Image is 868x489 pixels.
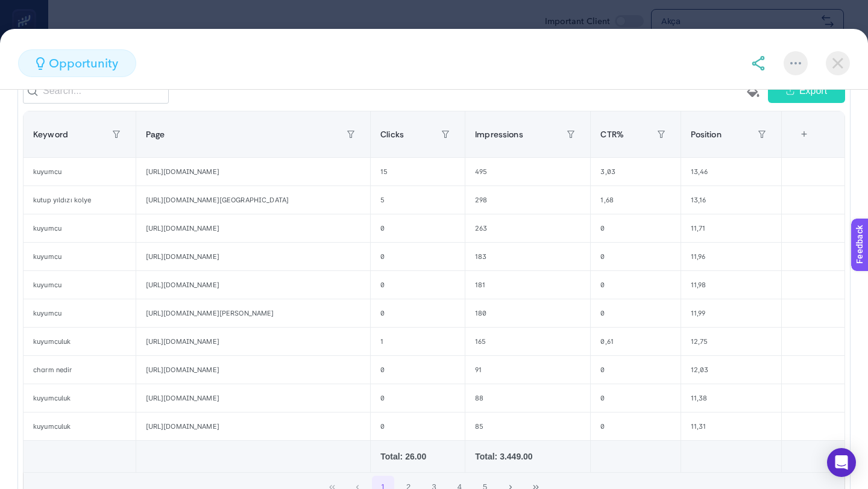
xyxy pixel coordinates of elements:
[691,129,722,139] span: Position
[790,62,801,64] img: More options
[465,243,590,270] div: 183
[681,413,781,440] div: 11,31
[136,186,371,214] div: [URL][DOMAIN_NAME][GEOGRAPHIC_DATA]
[465,271,590,299] div: 181
[24,328,136,355] div: kuyumculuk
[591,356,680,384] div: 0
[465,328,590,355] div: 165
[24,271,136,299] div: kuyumcu
[793,121,816,148] div: +
[24,384,136,412] div: kuyumculuk
[465,158,590,185] div: 495
[591,186,680,214] div: 1,68
[380,450,455,463] div: Total: 26.00
[768,79,845,103] button: Export
[136,413,371,440] div: [URL][DOMAIN_NAME]
[49,54,118,72] span: opportunity
[681,243,781,270] div: 11,96
[371,384,465,412] div: 0
[24,158,136,185] div: kuyumcu
[146,129,165,139] span: Page
[24,186,136,214] div: kutup yıldızı kolye
[681,328,781,355] div: 12,75
[475,129,523,139] span: Impressions
[36,57,45,70] img: opportunity
[371,214,465,242] div: 0
[465,356,590,384] div: 91
[591,214,680,242] div: 0
[371,299,465,327] div: 0
[136,299,371,327] div: [URL][DOMAIN_NAME][PERSON_NAME]
[475,450,580,463] div: Total: 3.449.00
[681,186,781,214] div: 13,16
[24,214,136,242] div: kuyumcu
[826,51,850,75] img: close-dialog
[591,271,680,299] div: 0
[791,121,801,148] div: 6 items selected
[23,78,169,104] input: Search...
[7,4,46,13] span: Feedback
[136,271,371,299] div: [URL][DOMAIN_NAME]
[591,384,680,412] div: 0
[24,299,136,327] div: kuyumcu
[799,84,827,98] span: Export
[371,158,465,185] div: 15
[681,384,781,412] div: 11,38
[681,356,781,384] div: 12,03
[751,56,766,70] img: share
[465,384,590,412] div: 88
[24,356,136,384] div: charm nedir
[681,299,781,327] div: 11,99
[136,243,371,270] div: [URL][DOMAIN_NAME]
[371,243,465,270] div: 0
[681,214,781,242] div: 11,71
[136,356,371,384] div: [URL][DOMAIN_NAME]
[681,158,781,185] div: 13,46
[465,413,590,440] div: 85
[136,328,371,355] div: [URL][DOMAIN_NAME]
[136,158,371,185] div: [URL][DOMAIN_NAME]
[465,299,590,327] div: 180
[371,186,465,214] div: 5
[136,384,371,412] div: [URL][DOMAIN_NAME]
[681,271,781,299] div: 11,98
[591,328,680,355] div: 0,61
[24,243,136,270] div: kuyumcu
[465,186,590,214] div: 298
[591,413,680,440] div: 0
[371,328,465,355] div: 1
[136,214,371,242] div: [URL][DOMAIN_NAME]
[465,214,590,242] div: 263
[591,243,680,270] div: 0
[380,129,404,139] span: Clicks
[33,129,68,139] span: Keyword
[827,448,856,477] div: Open Intercom Messenger
[371,271,465,299] div: 0
[24,413,136,440] div: kuyumculuk
[371,413,465,440] div: 0
[591,158,680,185] div: 3,03
[371,356,465,384] div: 0
[591,299,680,327] div: 0
[600,129,624,139] span: CTR%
